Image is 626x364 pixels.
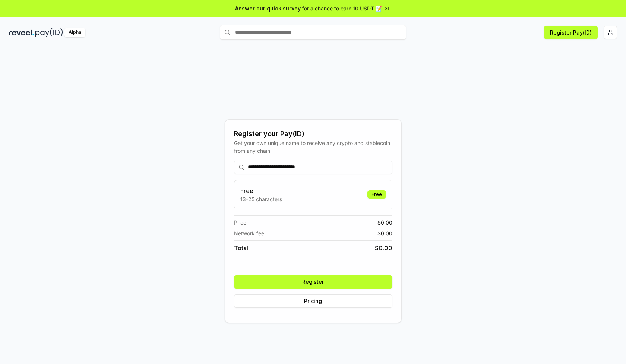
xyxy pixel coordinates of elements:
button: Register Pay(ID) [544,26,598,39]
div: Free [367,190,386,199]
span: $ 0.00 [375,244,392,252]
span: $ 0.00 [377,219,392,226]
button: Register [234,275,392,289]
span: Answer our quick survey [235,4,301,12]
div: Register your Pay(ID) [234,129,392,139]
div: Alpha [64,28,85,37]
span: for a chance to earn 10 USDT 📝 [302,4,382,12]
img: pay_id [35,28,63,37]
img: reveel_dark [9,28,34,37]
span: Network fee [234,229,264,237]
span: Price [234,219,246,226]
span: $ 0.00 [377,229,392,237]
button: Pricing [234,294,392,308]
div: Get your own unique name to receive any crypto and stablecoin, from any chain [234,139,392,155]
h3: Free [240,186,282,195]
span: Total [234,244,248,252]
p: 13-25 characters [240,195,282,203]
